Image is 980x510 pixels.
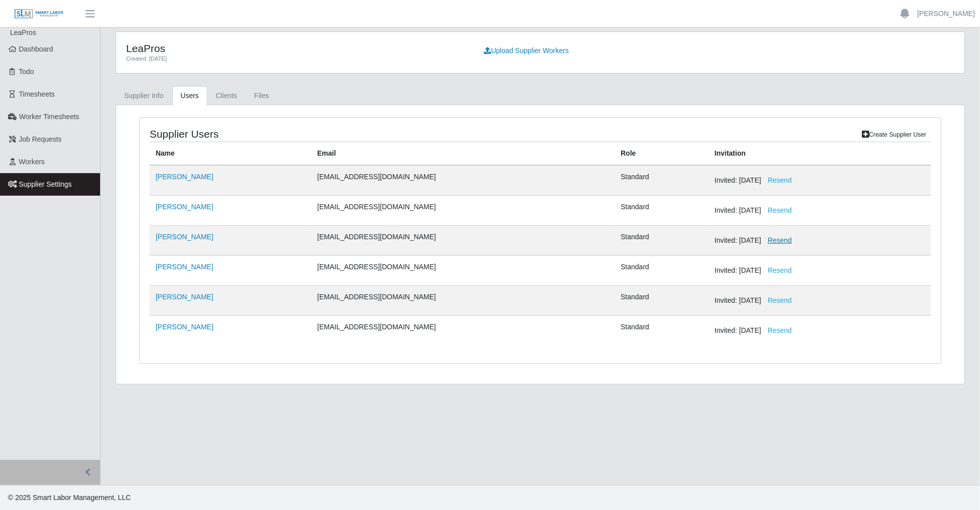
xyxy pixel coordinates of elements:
button: Resend [761,232,798,249]
span: © 2025 Smart Labor Management, LLC [8,493,131,501]
span: LeaPros [10,29,36,37]
a: [PERSON_NAME] [917,9,975,19]
span: Timesheets [19,90,55,98]
span: Invited: [DATE] [715,236,798,244]
h4: Supplier Users [150,128,466,140]
td: [EMAIL_ADDRESS][DOMAIN_NAME] [311,196,615,226]
span: Todo [19,68,34,76]
a: [PERSON_NAME] [156,173,213,181]
th: Email [311,142,615,166]
button: Resend [761,262,798,279]
th: Invitation [709,142,931,166]
span: Supplier Settings [19,180,72,188]
a: Files [246,86,278,106]
a: [PERSON_NAME] [156,203,213,211]
span: Invited: [DATE] [715,296,798,304]
th: Role [615,142,709,166]
td: Standard [615,226,709,256]
div: Created: [DATE] [126,55,462,63]
span: Dashboard [19,45,54,53]
span: Invited: [DATE] [715,206,798,214]
span: Invited: [DATE] [715,326,798,334]
td: Standard [615,196,709,226]
td: Standard [615,165,709,196]
td: Standard [615,316,709,346]
td: [EMAIL_ADDRESS][DOMAIN_NAME] [311,316,615,346]
button: Resend [761,202,798,219]
td: [EMAIL_ADDRESS][DOMAIN_NAME] [311,286,615,316]
a: [PERSON_NAME] [156,323,213,331]
a: [PERSON_NAME] [156,263,213,271]
span: Invited: [DATE] [715,266,798,274]
td: Standard [615,286,709,316]
a: Create Supplier User [858,128,931,142]
a: Upload Supplier Workers [477,42,575,60]
td: [EMAIL_ADDRESS][DOMAIN_NAME] [311,256,615,286]
button: Resend [761,322,798,339]
span: Job Requests [19,135,62,143]
span: Invited: [DATE] [715,176,798,184]
td: [EMAIL_ADDRESS][DOMAIN_NAME] [311,226,615,256]
span: Worker Timesheets [19,113,79,121]
a: Supplier Info [116,86,172,106]
a: Users [172,86,208,106]
a: [PERSON_NAME] [156,293,213,301]
a: Clients [207,86,246,106]
td: [EMAIL_ADDRESS][DOMAIN_NAME] [311,165,615,196]
img: SLM Logo [14,9,64,20]
button: Resend [761,292,798,309]
th: Name [150,142,311,166]
button: Resend [761,172,798,189]
a: [PERSON_NAME] [156,233,213,241]
span: Workers [19,158,45,166]
td: Standard [615,256,709,286]
h4: LeaPros [126,42,462,55]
